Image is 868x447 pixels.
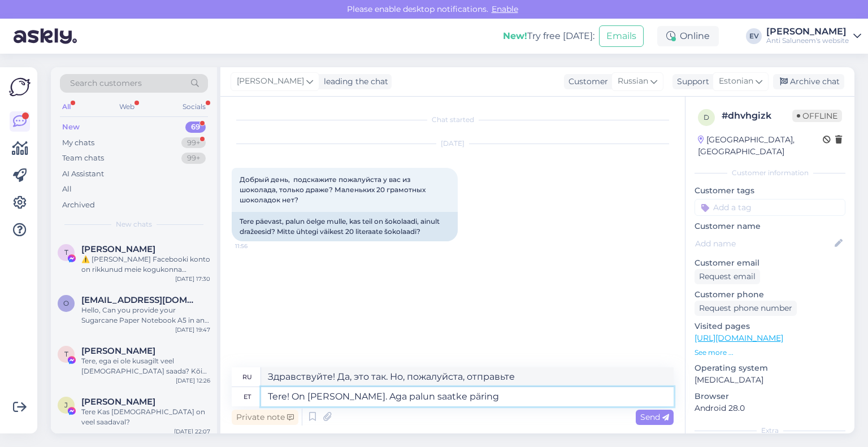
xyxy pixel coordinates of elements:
[64,401,68,409] span: J
[698,134,823,158] div: [GEOGRAPHIC_DATA], [GEOGRAPHIC_DATA]
[175,326,210,334] div: [DATE] 19:47
[62,199,95,211] div: Archived
[640,412,669,422] span: Send
[261,367,674,387] textarea: Здравствуйте! Да, это так. Но, пожалуйста, отправьте
[81,407,210,427] div: Tere Kas [DEMOGRAPHIC_DATA] on veel saadaval?
[175,275,210,283] div: [DATE] 17:30
[180,99,208,114] div: Socials
[695,362,845,374] p: Operating system
[695,237,832,250] input: Add name
[695,348,845,358] p: See more ...
[564,76,608,88] div: Customer
[695,220,845,232] p: Customer name
[174,427,210,436] div: [DATE] 22:07
[319,76,388,88] div: leading the chat
[672,76,709,88] div: Support
[81,295,199,305] span: otopix@gmail.com
[695,257,845,269] p: Customer email
[64,248,68,257] span: T
[503,29,594,43] div: Try free [DATE]:
[116,219,152,229] span: New chats
[181,153,206,164] div: 99+
[503,31,527,41] b: New!
[695,289,845,301] p: Customer phone
[695,333,783,343] a: [URL][DOMAIN_NAME]
[63,299,69,307] span: o
[766,27,861,45] a: [PERSON_NAME]Anti Saluneem's website
[695,185,845,197] p: Customer tags
[62,121,80,133] div: New
[242,367,252,387] div: ru
[9,76,31,98] img: Askly Logo
[62,137,94,149] div: My chats
[117,99,137,114] div: Web
[746,28,762,44] div: EV
[81,346,155,356] span: Triin Mägi
[64,350,68,358] span: T
[722,109,792,123] div: # dhvhgizk
[695,301,797,316] div: Request phone number
[81,356,210,376] div: Tere, ega ei ole kusagilt veel [DEMOGRAPHIC_DATA] saada? Kõik läksid välja
[773,74,844,89] div: Archive chat
[695,320,845,332] p: Visited pages
[232,138,674,149] div: [DATE]
[488,4,522,14] span: Enable
[181,137,206,149] div: 99+
[599,25,644,47] button: Emails
[81,244,155,254] span: Tom Haja
[695,168,845,178] div: Customer information
[81,305,210,326] div: Hello, Can you provide your Sugarcane Paper Notebook A5 in an unlined (blank) version? The produc...
[235,242,277,250] span: 11:56
[719,75,753,88] span: Estonian
[261,387,674,406] textarea: Tere! On [PERSON_NAME]. Aga palun saatke päring
[81,254,210,275] div: ⚠️ [PERSON_NAME] Facebooki konto on rikkunud meie kogukonna standardeid. Meie süsteem on saanud p...
[618,75,648,88] span: Russian
[176,376,210,385] div: [DATE] 12:26
[695,426,845,436] div: Extra
[232,115,674,125] div: Chat started
[704,113,709,121] span: d
[695,402,845,414] p: Android 28.0
[60,99,73,114] div: All
[237,75,304,88] span: [PERSON_NAME]
[62,153,104,164] div: Team chats
[185,121,206,133] div: 69
[695,199,845,216] input: Add a tag
[62,184,72,195] div: All
[62,168,104,180] div: AI Assistant
[240,175,427,204] span: Добрый день, подскажите пожалуйста у вас из шоколада, только драже? Маленьких 20 грамотных шокола...
[792,110,842,122] span: Offline
[695,390,845,402] p: Browser
[766,27,849,36] div: [PERSON_NAME]
[244,387,251,406] div: et
[70,77,142,89] span: Search customers
[232,410,298,425] div: Private note
[81,397,155,407] span: Jaanika Palmik
[766,36,849,45] div: Anti Saluneem's website
[657,26,719,46] div: Online
[695,374,845,386] p: [MEDICAL_DATA]
[232,212,458,241] div: Tere päevast, palun öelge mulle, kas teil on šokolaadi, ainult dražeesid? Mitte ühtegi väikest 20...
[695,269,760,284] div: Request email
